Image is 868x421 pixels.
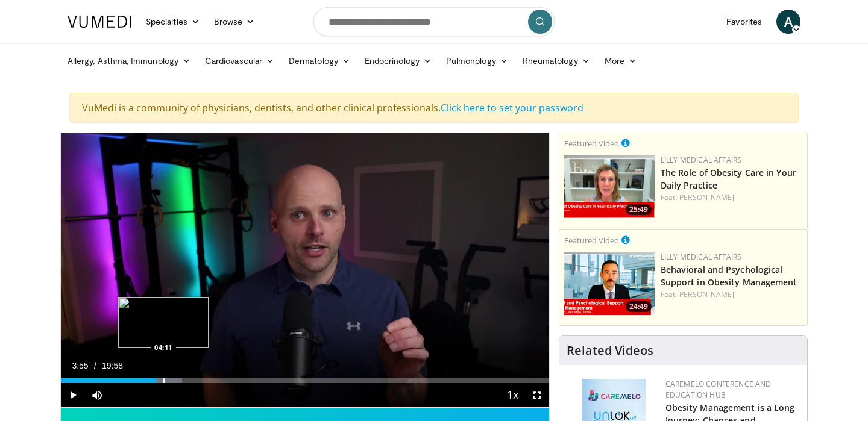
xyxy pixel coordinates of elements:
img: e1208b6b-349f-4914-9dd7-f97803bdbf1d.png.150x105_q85_crop-smart_upscale.png [564,155,655,218]
button: Mute [85,383,109,407]
img: ba3304f6-7838-4e41-9c0f-2e31ebde6754.png.150x105_q85_crop-smart_upscale.png [564,252,655,315]
a: Click here to set your password [441,101,583,114]
span: 25:49 [626,204,652,215]
img: image.jpeg [118,297,209,348]
button: Playback Rate [501,383,525,407]
button: Fullscreen [525,383,549,407]
a: Specialties [139,10,207,34]
video-js: Video Player [61,133,549,408]
a: More [597,49,644,73]
a: [PERSON_NAME] [677,289,734,299]
a: The Role of Obesity Care in Your Daily Practice [661,167,796,191]
div: VuMedi is a community of physicians, dentists, and other clinical professionals. [69,93,799,123]
a: Pulmonology [439,49,515,73]
small: Featured Video [564,235,619,246]
button: Play [61,383,85,407]
a: Allergy, Asthma, Immunology [60,49,198,73]
a: 25:49 [564,155,655,218]
a: Dermatology [281,49,357,73]
img: VuMedi Logo [68,16,131,28]
a: Cardiovascular [198,49,281,73]
span: 3:55 [72,361,88,370]
input: Search topics, interventions [313,7,555,36]
h4: Related Videos [567,343,653,358]
div: Progress Bar [61,378,549,383]
div: Feat. [661,192,802,203]
span: / [94,361,96,370]
a: A [776,10,800,34]
a: Endocrinology [357,49,439,73]
a: Favorites [719,10,769,34]
a: Behavioral and Psychological Support in Obesity Management [661,264,797,288]
span: 19:58 [102,361,123,370]
div: Feat. [661,289,802,300]
a: 24:49 [564,252,655,315]
a: Browse [207,10,262,34]
a: CaReMeLO Conference and Education Hub [665,379,772,400]
a: Lilly Medical Affairs [661,252,742,262]
a: Rheumatology [515,49,597,73]
small: Featured Video [564,138,619,149]
span: 24:49 [626,301,652,312]
a: Lilly Medical Affairs [661,155,742,165]
a: [PERSON_NAME] [677,192,734,202]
